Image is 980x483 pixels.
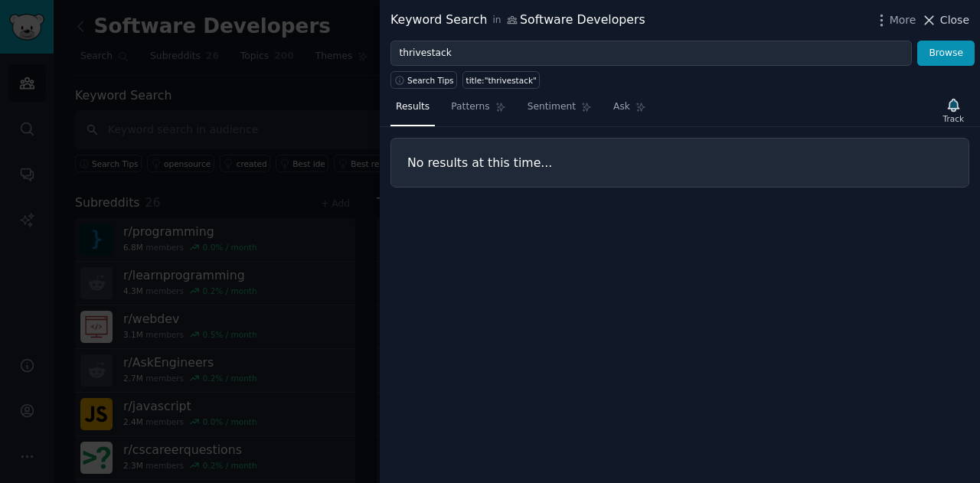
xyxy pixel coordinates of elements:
[528,100,576,114] span: Sentiment
[390,71,457,89] button: Search Tips
[492,14,501,28] span: in
[462,71,540,89] a: title:"thrivestack"
[451,100,489,114] span: Patterns
[407,155,952,171] h3: No results at this time...
[874,12,916,28] button: More
[390,41,912,67] input: Try a keyword related to your business
[390,11,645,30] div: Keyword Search Software Developers
[940,12,969,28] span: Close
[390,95,435,126] a: Results
[407,75,454,86] span: Search Tips
[396,100,430,114] span: Results
[446,95,511,126] a: Patterns
[938,94,969,126] button: Track
[522,95,597,126] a: Sentiment
[466,75,537,86] div: title:"thrivestack"
[943,113,964,124] div: Track
[613,100,630,114] span: Ask
[917,41,975,67] button: Browse
[890,12,916,28] span: More
[608,95,652,126] a: Ask
[921,12,969,28] button: Close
